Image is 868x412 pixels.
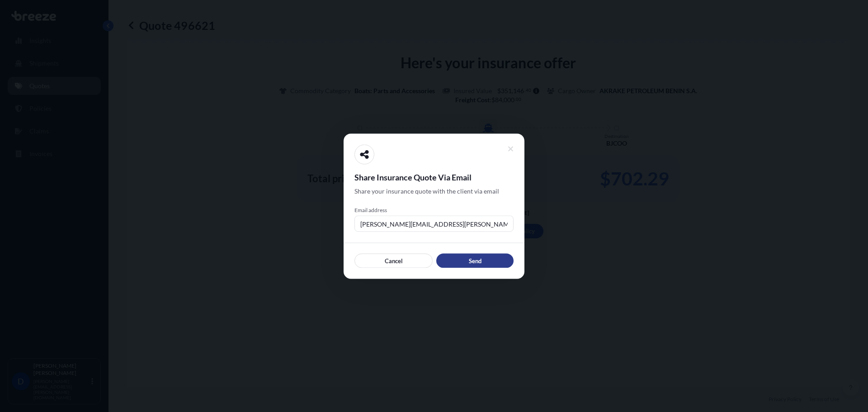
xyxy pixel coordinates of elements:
span: Share Insurance Quote Via Email [354,171,514,182]
p: Send [469,256,481,265]
input: example@gmail.com [354,215,514,232]
button: Send [436,253,514,268]
p: Cancel [385,256,403,265]
span: Email address [354,206,514,213]
span: Share your insurance quote with the client via email [354,186,499,195]
button: Cancel [354,253,433,268]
